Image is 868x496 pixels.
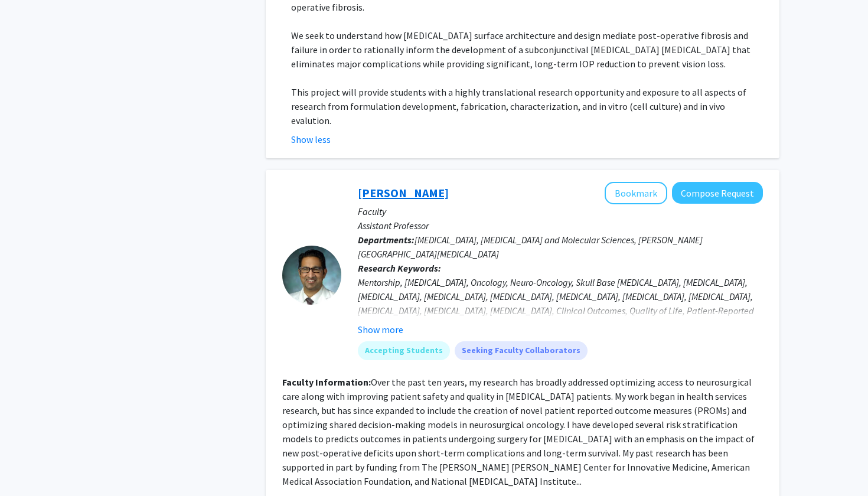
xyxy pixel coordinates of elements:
[605,182,667,204] button: Add Raj Mukherjee to Bookmarks
[282,376,371,388] b: Faculty Information:
[358,234,415,246] b: Departments:
[291,132,331,146] button: Show less
[358,275,763,360] div: Mentorship, [MEDICAL_DATA], Oncology, Neuro-Oncology, Skull Base [MEDICAL_DATA], [MEDICAL_DATA], ...
[358,322,403,337] button: Show more
[455,341,588,360] mat-chip: Seeking Faculty Collaborators
[358,185,449,200] a: [PERSON_NAME]
[358,234,703,260] span: [MEDICAL_DATA], [MEDICAL_DATA] and Molecular Sciences, [PERSON_NAME][GEOGRAPHIC_DATA][MEDICAL_DATA]
[358,341,450,360] mat-chip: Accepting Students
[358,204,763,218] p: Faculty
[282,376,755,487] fg-read-more: Over the past ten years, my research has broadly addressed optimizing access to neurosurgical car...
[291,85,763,128] p: This project will provide students with a highly translational research opportunity and exposure ...
[9,443,50,487] iframe: Chat
[358,218,763,233] p: Assistant Professor
[358,262,441,274] b: Research Keywords:
[672,182,763,204] button: Compose Request to Raj Mukherjee
[291,28,763,71] p: We seek to understand how [MEDICAL_DATA] surface architecture and design mediate post-operative f...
